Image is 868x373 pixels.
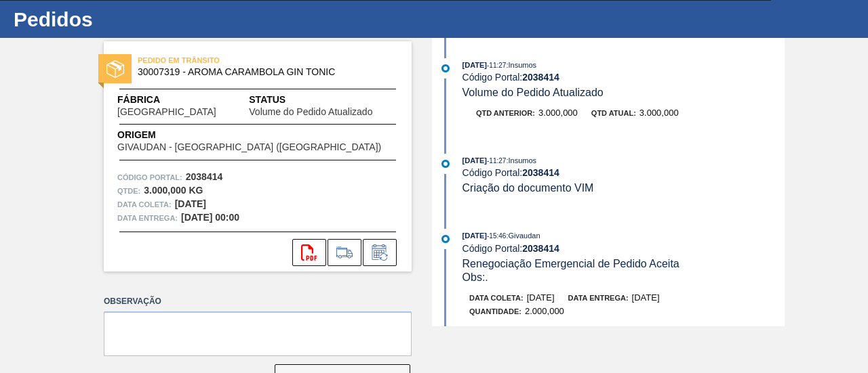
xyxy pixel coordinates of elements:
strong: 3.000,000 KG [144,185,203,196]
span: Data entrega: [568,294,629,302]
span: Status [249,93,398,107]
span: Qtd anterior: [476,109,535,117]
div: Código Portal: [462,243,785,254]
span: Qtd atual: [591,109,636,117]
div: Ir para Composição de Carga [328,239,361,266]
span: Qtde : [117,184,140,198]
span: : Givaudan [506,232,540,240]
strong: [DATE] 00:00 [181,212,239,223]
strong: [DATE] [175,198,206,209]
span: [DATE] [462,156,487,164]
span: [DATE] [632,292,660,303]
span: - 11:27 [487,157,506,164]
strong: 2038414 [522,167,559,178]
span: Quantidade : [469,307,521,315]
span: GIVAUDAN - [GEOGRAPHIC_DATA] ([GEOGRAPHIC_DATA]) [117,142,381,152]
span: Obs: . [462,271,488,283]
span: 3.000,000 [538,108,578,118]
h1: Pedidos [14,12,254,27]
span: Criação do documento VIM [462,182,594,194]
label: Observação [104,292,412,311]
span: PEDIDO EM TRÂNSITO [138,53,328,67]
span: Volume do Pedido Atualizado [462,87,604,98]
strong: 2038414 [522,243,559,254]
span: Origem [117,128,398,142]
span: - 11:27 [487,62,506,69]
img: atual [441,160,450,168]
strong: 2038414 [186,171,223,182]
img: status [106,60,124,78]
span: 3.000,000 [639,108,679,118]
span: Data coleta: [117,198,172,211]
span: - 15:46 [487,232,506,240]
span: Fábrica [117,93,249,107]
span: : Insumos [506,156,536,164]
div: Código Portal: [462,167,785,178]
img: atual [441,64,450,72]
span: Renegociação Emergencial de Pedido Aceita [462,258,679,269]
span: 2.000,000 [525,306,564,316]
span: : Insumos [506,61,536,69]
span: [GEOGRAPHIC_DATA] [117,107,216,117]
span: Data coleta: [469,294,524,302]
div: Informar alteração no pedido [363,239,397,266]
span: [DATE] [462,232,487,240]
div: Código Portal: [462,72,785,83]
span: Código Portal: [117,171,182,184]
span: [DATE] [527,292,555,303]
span: Volume do Pedido Atualizado [249,107,372,117]
span: 30007319 - AROMA CARAMBOLA GIN TONIC [138,67,384,77]
span: Data entrega: [117,211,178,225]
img: atual [441,235,450,243]
div: Abrir arquivo PDF [292,239,326,266]
strong: 2038414 [522,72,559,83]
span: [DATE] [462,61,487,69]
